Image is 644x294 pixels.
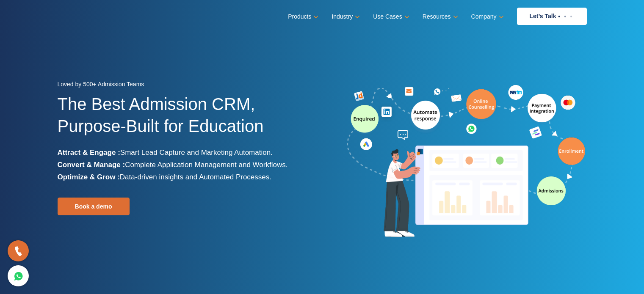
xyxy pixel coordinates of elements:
a: Use Cases [373,11,407,23]
span: Smart Lead Capture and Marketing Automation. [120,148,273,157]
a: Let’s Talk [517,8,587,25]
b: Attract & Engage : [58,148,120,157]
a: Industry [332,11,358,23]
h1: The Best Admission CRM, Purpose-Built for Education [58,93,316,146]
img: admission-software-home-page-header [345,83,587,241]
a: Resources [423,11,456,23]
div: Loved by 500+ Admission Teams [58,78,316,93]
span: Complete Application Management and Workflows. [125,161,287,169]
span: Data-driven insights and Automated Processes. [120,173,271,181]
b: Convert & Manage : [58,161,125,169]
a: Book a demo [58,198,130,215]
a: Products [288,11,317,23]
b: Optimize & Grow : [58,173,120,181]
a: Company [471,11,502,23]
